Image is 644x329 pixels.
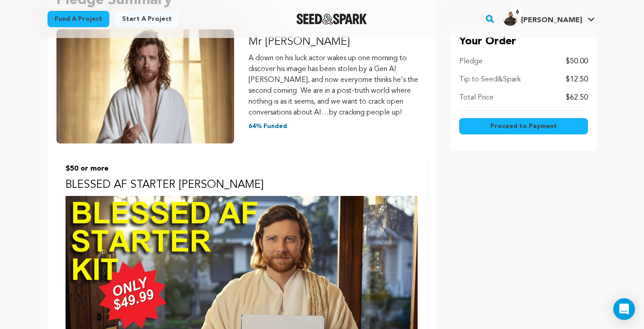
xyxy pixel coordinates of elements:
[56,29,235,143] img: Mr Jesus image
[566,74,588,85] p: $12.50
[249,122,427,131] p: 64% Funded
[459,92,494,103] p: Total Price
[249,35,427,49] p: Mr [PERSON_NAME]
[503,11,582,26] div: Jon R.'s Profile
[459,118,588,134] button: Proceed to Payment
[503,11,517,26] img: Jon%20workshopheadshot%2011.16.jpg
[66,163,418,174] p: $50 or more
[501,10,597,29] span: Jon R.'s Profile
[521,17,582,24] span: [PERSON_NAME]
[613,298,635,320] div: Open Intercom Messenger
[66,178,418,192] p: BLESSED AF STARTER [PERSON_NAME]
[501,10,597,26] a: Jon R.'s Profile
[296,14,367,24] img: Seed&Spark Logo Dark Mode
[512,8,522,17] span: 6
[566,56,588,67] p: $50.00
[296,14,367,24] a: Seed&Spark Homepage
[47,11,109,27] a: Fund a project
[566,92,588,103] p: $62.50
[490,122,557,131] span: Proceed to Payment
[459,74,521,85] p: Tip to Seed&Spark
[459,34,588,49] p: Your Order
[249,53,427,118] p: A down on his luck actor wakes up one morning to discover his image has been stolen by a Gen AI [...
[115,11,179,27] a: Start a project
[459,56,483,67] p: Pledge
